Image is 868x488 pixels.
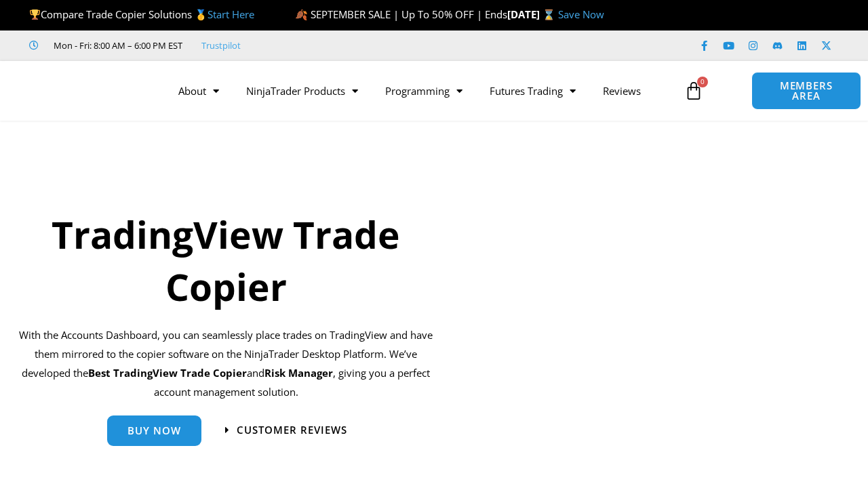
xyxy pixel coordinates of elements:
a: 0 [664,71,724,110]
a: Save Now [558,7,604,21]
a: Start Here [208,7,254,21]
span: Mon - Fri: 8:00 AM – 6:00 PM EST [50,37,182,54]
a: Reviews [589,75,654,106]
span: 🍂 SEPTEMBER SALE | Up To 50% OFF | Ends [295,7,507,21]
span: 0 [697,77,708,87]
p: With the Accounts Dashboard, you can seamlessly place trades on TradingView and have them mirrore... [10,326,442,401]
strong: Risk Manager [264,366,333,380]
span: Compare Trade Copier Solutions 🥇 [29,7,254,21]
img: tradecopier | Affordable Indicators – NinjaTrader [483,222,832,436]
img: 🏆 [30,9,40,20]
a: Trustpilot [201,37,241,54]
a: Programming [372,75,476,106]
a: MEMBERS AREA [751,72,861,110]
img: LogoAI | Affordable Indicators – NinjaTrader [14,66,159,115]
strong: Best TradingView Trade Copier [88,366,247,380]
span: MEMBERS AREA [766,81,847,101]
a: About [165,75,233,106]
a: NinjaTrader Products [233,75,372,106]
span: Customer Reviews [237,425,347,435]
nav: Menu [165,75,677,106]
h1: TradingView Trade Copier [10,208,442,312]
strong: [DATE] ⌛ [507,7,558,21]
a: Buy Now [107,415,201,446]
a: Customer Reviews [225,425,347,435]
a: Futures Trading [476,75,589,106]
span: Buy Now [127,426,181,436]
